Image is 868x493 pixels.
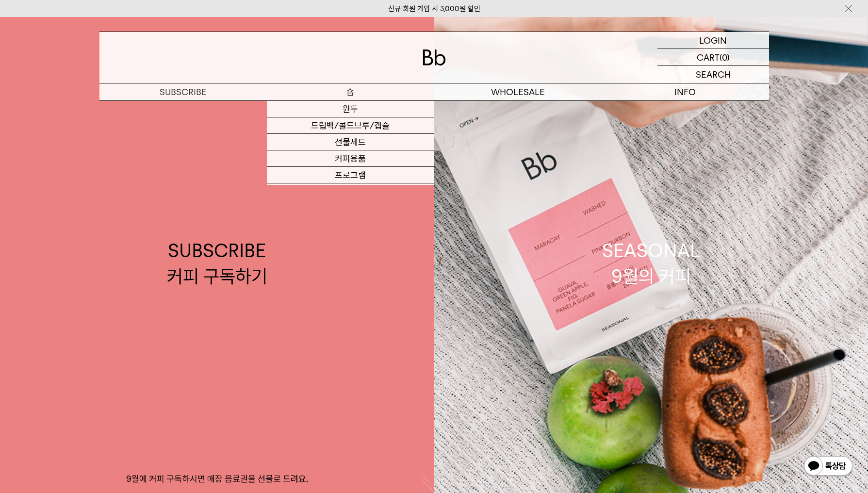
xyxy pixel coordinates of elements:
img: 로고 [423,49,446,66]
a: 선물세트 [267,134,434,150]
p: CART [697,49,720,66]
p: SEARCH [696,66,731,83]
a: CART (0) [657,49,769,66]
a: 드립백/콜드브루/캡슐 [267,117,434,134]
a: LOGIN [657,32,769,49]
p: INFO [602,83,769,100]
div: SEASONAL 9월의 커피 [602,238,700,289]
img: 카카오톡 채널 1:1 채팅 버튼 [803,455,853,478]
a: SUBSCRIBE [99,83,267,100]
p: (0) [720,49,730,66]
p: WHOLESALE [434,83,602,100]
p: LOGIN [699,32,727,49]
div: SUBSCRIBE 커피 구독하기 [167,238,267,289]
a: 원두 [267,101,434,117]
a: 신규 회원 가입 시 3,000원 할인 [388,4,480,13]
a: 커피용품 [267,150,434,167]
a: 숍 [267,83,434,100]
a: 프로그램 [267,167,434,183]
